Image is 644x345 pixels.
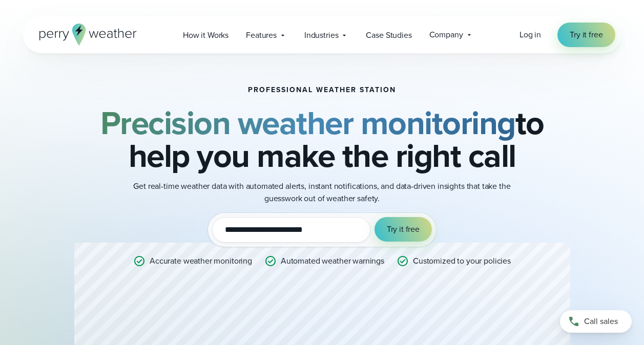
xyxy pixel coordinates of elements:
[557,23,615,47] a: Try it free
[387,223,420,235] span: Try it free
[183,29,228,41] span: How it Works
[150,255,252,267] p: Accurate weather monitoring
[174,25,237,46] a: How it Works
[304,29,339,41] span: Industries
[570,29,603,41] span: Try it free
[281,255,384,267] p: Automated weather warnings
[74,106,570,172] h2: to help you make the right call
[357,25,420,46] a: Case Studies
[246,29,277,41] span: Features
[520,29,541,40] span: Log in
[560,310,632,333] a: Call sales
[429,29,463,41] span: Company
[413,255,511,267] p: Customized to your policies
[584,315,618,328] span: Call sales
[248,86,396,94] h1: Professional Weather Station
[520,29,541,41] a: Log in
[117,180,527,205] p: Get real-time weather data with automated alerts, instant notifications, and data-driven insights...
[375,217,432,242] button: Try it free
[366,29,411,41] span: Case Studies
[100,99,515,147] strong: Precision weather monitoring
